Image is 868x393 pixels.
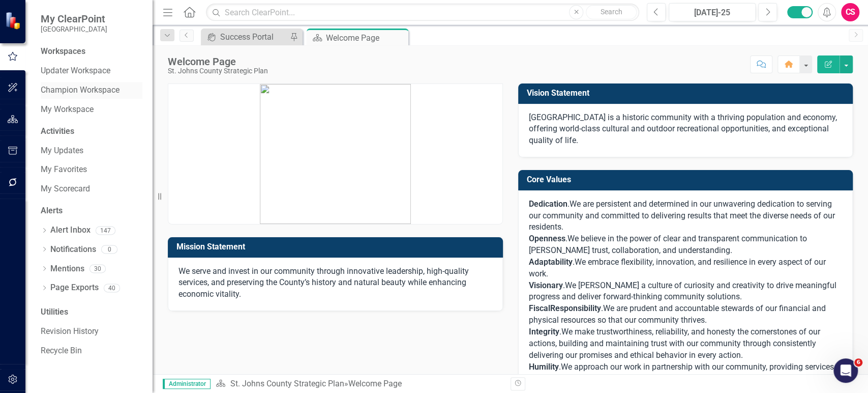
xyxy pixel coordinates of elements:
strong: Integrity [529,327,559,336]
span: . [601,303,603,313]
strong: Humility [529,362,559,372]
button: CS [841,3,859,21]
span: Search [601,8,622,16]
span: We are prudent and accountable stewards of our financial and physical resources so that our commu... [529,303,826,325]
div: St. Johns County Strategic Plan [168,67,268,75]
span: We [PERSON_NAME] a culture of curiosity and creativity to drive meaningful progress and deliver f... [529,280,836,302]
span: . [529,199,570,209]
strong: Dedication [529,199,567,209]
button: Search [586,5,637,19]
a: My Favorites [41,164,142,176]
a: My Updates [41,145,142,157]
span: We embrace flexibility, innovation, and resilience in every aspect of our work. [529,257,826,278]
a: Recycle Bin [41,345,142,357]
a: My Scorecard [41,183,142,195]
span: [GEOGRAPHIC_DATA] is a historic community with a thriving population and economy, offering world-... [529,113,837,146]
strong: Visionary [529,280,563,290]
a: Alert Inbox [50,224,91,236]
span: . [529,327,561,336]
span: . [529,280,565,290]
div: 40 [104,284,120,293]
a: Success Portal [203,31,287,43]
span: Adaptability [529,257,573,267]
span: Administrator [163,379,211,389]
span: We are persistent and determined in our unwavering dedication to serving our community and commit... [529,199,835,232]
img: ClearPoint Strategy [5,11,23,30]
a: Notifications [50,244,96,256]
div: Welcome Page [348,379,401,388]
a: My Workspace [41,104,142,116]
div: Activities [41,126,142,137]
div: Welcome Page [168,56,268,67]
div: 0 [101,245,117,254]
div: Workspaces [41,46,85,58]
div: Success Portal [220,31,287,43]
div: Welcome Page [326,32,406,44]
input: Search ClearPoint... [206,4,639,21]
span: Open [529,234,548,243]
a: Mentions [50,263,84,275]
span: We approach our work in partnership with our community, providing services in a compassionate and... [529,362,834,383]
h3: Core Values [527,175,848,184]
iframe: Intercom live chat [833,358,858,383]
span: We believe in the power of clear and transparent communication to [PERSON_NAME] trust, collaborat... [529,234,807,255]
span: We make trustworthiness, reliability, and honesty the cornerstones of our actions, building and m... [529,327,820,360]
span: We serve and invest in our community through innovative leadership, high-quality services, and pr... [178,266,469,299]
span: Fiscal [529,303,550,313]
a: Updater Workspace [41,65,142,77]
span: . [573,257,575,267]
div: [DATE]-25 [672,7,752,19]
div: » [216,378,502,390]
a: St. Johns County Strategic Plan [230,379,344,388]
div: 147 [96,226,115,235]
span: ity [592,303,601,313]
button: [DATE]-25 [669,3,756,21]
small: [GEOGRAPHIC_DATA] [41,25,107,33]
div: 30 [89,265,106,273]
a: Champion Workspace [41,85,142,96]
span: My ClearPoint [41,13,107,25]
a: Page Exports [50,282,99,294]
div: Utilities [41,306,142,318]
span: . [565,234,567,243]
h3: Vision Statement [527,89,848,98]
h3: Mission Statement [176,242,498,251]
span: Responsibil [550,303,592,313]
span: . [529,362,561,372]
img: mceclip0.png [260,84,411,224]
span: 6 [854,358,862,367]
a: Revision History [41,326,142,338]
div: Alerts [41,205,142,217]
span: ness [548,234,565,243]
